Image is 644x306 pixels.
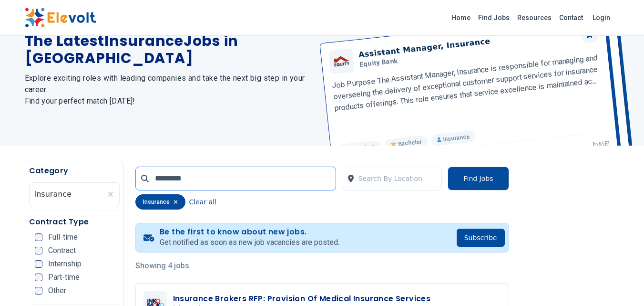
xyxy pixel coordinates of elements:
a: Resources [513,10,555,25]
input: Other [35,287,42,295]
h3: Insurance Brokers RFP: Provision Of Medical Insurance Services [173,293,431,305]
input: Full-time [35,233,42,241]
span: Part-time [48,274,80,281]
input: Internship [35,260,42,268]
h1: The Latest Insurance Jobs in [GEOGRAPHIC_DATA] [25,32,311,67]
span: Contract [48,247,76,254]
img: Elevolt [25,8,96,28]
button: Clear all [189,194,216,210]
div: insurance [135,194,185,210]
p: Showing 4 jobs [135,260,509,272]
a: Login [587,8,616,27]
button: Subscribe [457,229,505,247]
span: Full-time [48,233,78,241]
a: Home [448,10,474,25]
p: Get notified as soon as new job vacancies are posted. [160,237,339,248]
iframe: Chat Widget [596,260,644,306]
h5: Contract Type [29,216,120,228]
input: Contract [35,247,42,254]
button: Find Jobs [448,167,509,190]
h4: Be the first to know about new jobs. [160,227,339,237]
a: Find Jobs [474,10,513,25]
h5: Category [29,165,120,177]
a: Contact [555,10,587,25]
span: Internship [48,260,82,268]
input: Part-time [35,274,42,281]
span: Other [48,287,66,295]
h2: Explore exciting roles with leading companies and take the next big step in your career. Find you... [25,73,311,107]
